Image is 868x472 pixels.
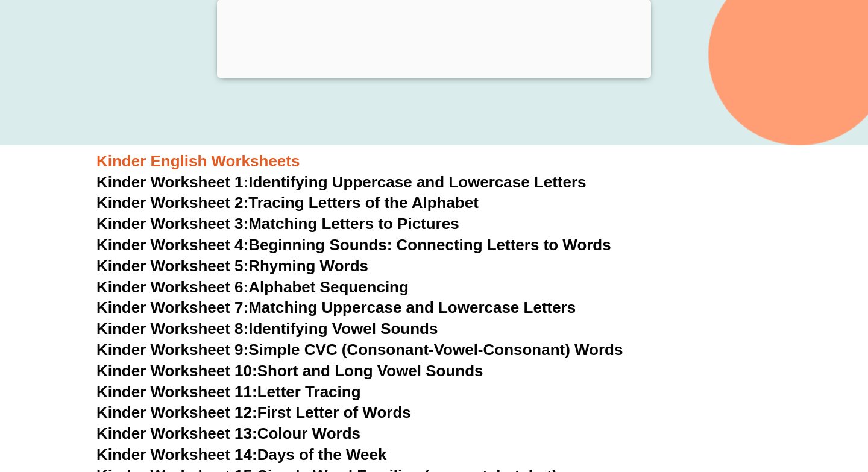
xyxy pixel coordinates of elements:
[96,278,409,296] a: Kinder Worksheet 6:Alphabet Sequencing
[96,173,587,191] a: Kinder Worksheet 1:Identifying Uppercase and Lowercase Letters
[96,403,411,421] a: Kinder Worksheet 12:First Letter of Words
[96,319,248,338] span: Kinder Worksheet 8:
[96,445,386,464] a: Kinder Worksheet 14:Days of the Week
[96,341,248,359] span: Kinder Worksheet 9:
[96,362,257,380] span: Kinder Worksheet 10:
[96,278,248,296] span: Kinder Worksheet 6:
[96,424,257,442] span: Kinder Worksheet 13:
[96,298,248,316] span: Kinder Worksheet 7:
[96,424,360,442] a: Kinder Worksheet 13:Colour Words
[96,173,248,191] span: Kinder Worksheet 1:
[96,403,257,421] span: Kinder Worksheet 12:
[96,341,623,359] a: Kinder Worksheet 9:Simple CVC (Consonant-Vowel-Consonant) Words
[96,362,483,380] a: Kinder Worksheet 10:Short and Long Vowel Sounds
[96,215,248,233] span: Kinder Worksheet 3:
[96,236,611,254] a: Kinder Worksheet 4:Beginning Sounds: Connecting Letters to Words
[96,298,576,316] a: Kinder Worksheet 7:Matching Uppercase and Lowercase Letters
[96,257,248,275] span: Kinder Worksheet 5:
[96,445,257,464] span: Kinder Worksheet 14:
[96,151,772,172] h3: Kinder English Worksheets
[96,215,459,233] a: Kinder Worksheet 3:Matching Letters to Pictures
[96,236,248,254] span: Kinder Worksheet 4:
[96,194,479,212] a: Kinder Worksheet 2:Tracing Letters of the Alphabet
[96,257,368,275] a: Kinder Worksheet 5:Rhyming Words
[96,194,248,212] span: Kinder Worksheet 2:
[96,383,361,401] a: Kinder Worksheet 11:Letter Tracing
[96,319,438,338] a: Kinder Worksheet 8:Identifying Vowel Sounds
[96,383,257,401] span: Kinder Worksheet 11:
